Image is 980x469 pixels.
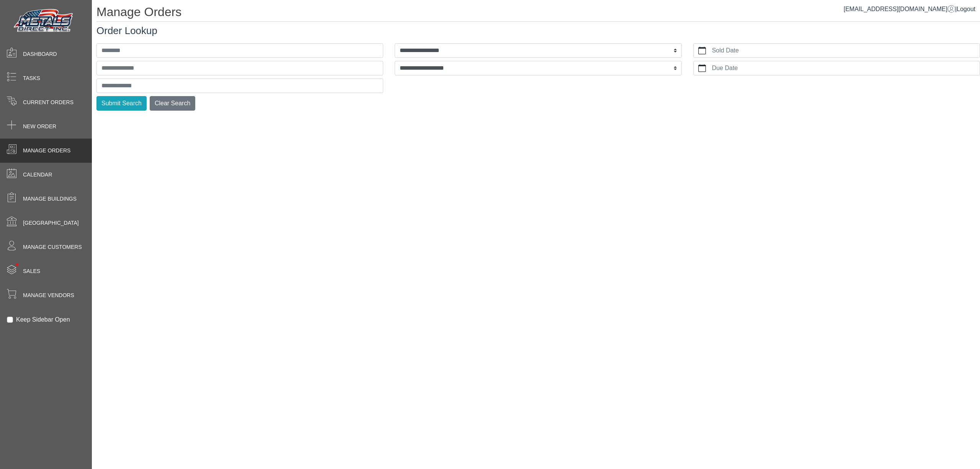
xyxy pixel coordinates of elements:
[96,25,980,37] h3: Order Lookup
[844,5,975,14] div: |
[957,6,975,12] span: Logout
[150,96,195,111] button: Clear Search
[23,195,77,203] span: Manage Buildings
[694,44,710,57] button: calendar
[23,219,79,227] span: [GEOGRAPHIC_DATA]
[23,291,74,299] span: Manage Vendors
[698,47,706,54] svg: calendar
[96,96,147,111] button: Submit Search
[23,50,57,58] span: Dashboard
[23,74,40,82] span: Tasks
[23,267,40,275] span: Sales
[16,315,70,324] label: Keep Sidebar Open
[23,147,70,155] span: Manage Orders
[23,243,82,251] span: Manage Customers
[11,7,77,35] img: Metals Direct Inc Logo
[844,6,955,12] a: [EMAIL_ADDRESS][DOMAIN_NAME]
[694,61,710,75] button: calendar
[23,171,52,179] span: Calendar
[7,252,27,277] span: •
[96,5,980,22] h1: Manage Orders
[710,61,980,75] label: Due Date
[23,98,73,106] span: Current Orders
[698,64,706,72] svg: calendar
[23,123,56,131] span: New Order
[710,44,980,57] label: Sold Date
